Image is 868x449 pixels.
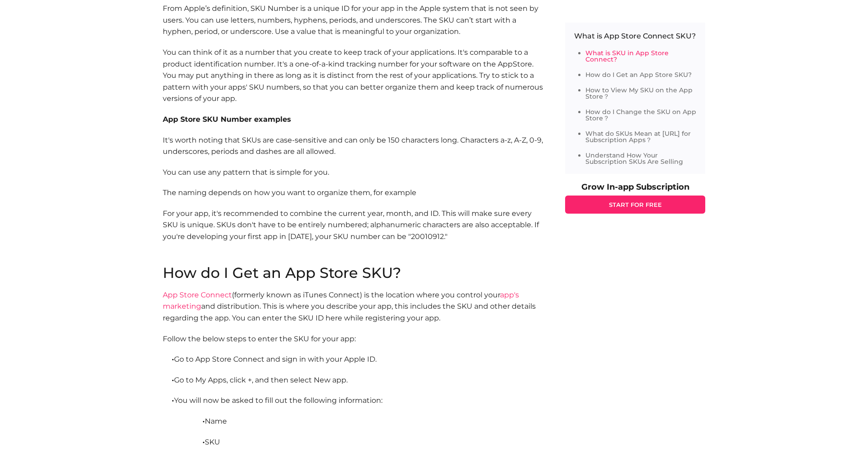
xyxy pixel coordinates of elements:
[163,167,547,178] p: You can use any pattern that is simple for you.
[565,183,705,191] p: Grow In-app Subscription
[172,355,174,363] b: ·
[163,395,547,406] p: You will now be asked to fill out the following information:
[585,108,696,122] a: How do I Change the SKU on App Store？
[163,291,232,299] a: App Store Connect
[565,196,705,214] a: START FOR FREE
[163,374,547,386] p: Go to My Apps, click +, and then select New app.
[585,49,669,63] a: What is SKU in App Store Connect?
[163,208,547,266] p: For your app, it's recommended to combine the current year, month, and ID. This will make sure ev...
[203,417,205,425] b: ·
[163,333,547,345] p: Follow the below steps to enter the SKU for your app:
[163,289,547,324] p: (formerly known as iTunes Connect) is the location where you control your and distribution. This ...
[172,376,174,384] b: ·
[172,396,174,405] b: ·
[163,3,547,38] p: From Apple’s definition, SKU Number is a unique ID for your app in the Apple system that is not s...
[574,32,696,41] p: What is App Store Connect SKU?
[163,187,547,199] p: The naming depends on how you want to organize them, for example
[163,353,547,365] p: Go to App Store Connect and sign in with your Apple ID.
[163,416,547,427] p: Name
[163,134,547,158] p: It's worth noting that SKUs are case-sensitive and can only be 150 characters long. Characters a-...
[163,266,547,280] h2: How do I Get an App Store SKU?
[585,71,692,79] a: How do I Get an App Store SKU?
[203,438,205,446] b: ·
[163,436,547,448] p: SKU
[585,151,683,166] a: Understand How Your Subscription SKUs Are Selling
[163,47,547,105] p: You can think of it as a number that you create to keep track of your applications. It's comparab...
[163,115,291,124] b: App Store SKU Number examples
[585,129,691,144] a: What do SKUs Mean at [URL] for Subscription Apps？
[585,86,693,100] a: How to View My SKU on the App Store？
